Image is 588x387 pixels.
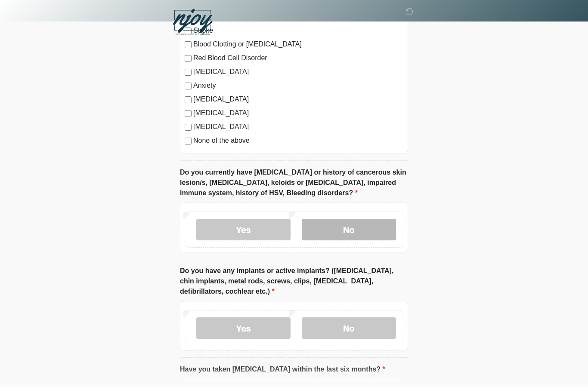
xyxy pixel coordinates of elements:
[196,219,291,241] label: Yes
[193,122,403,132] label: [MEDICAL_DATA]
[185,83,192,90] input: Anxiety
[180,168,408,199] label: Do you currently have [MEDICAL_DATA] or history of cancerous skin lesion/s, [MEDICAL_DATA], keloi...
[193,53,403,64] label: Red Blood Cell Disorder
[171,6,214,38] img: NJOY Restored Health & Aesthetics Logo
[193,40,403,50] label: Blood Clotting or [MEDICAL_DATA]
[180,266,408,297] label: Do you have any implants or active implants? ([MEDICAL_DATA], chin implants, metal rods, screws, ...
[302,219,396,241] label: No
[196,318,291,339] label: Yes
[185,111,192,117] input: [MEDICAL_DATA]
[185,55,192,62] input: Red Blood Cell Disorder
[302,318,396,339] label: No
[185,69,192,76] input: [MEDICAL_DATA]
[193,95,403,105] label: [MEDICAL_DATA]
[185,124,192,131] input: [MEDICAL_DATA]
[193,136,403,146] label: None of the above
[185,42,192,49] input: Blood Clotting or [MEDICAL_DATA]
[193,108,403,119] label: [MEDICAL_DATA]
[185,97,192,104] input: [MEDICAL_DATA]
[185,138,192,145] input: None of the above
[193,81,403,91] label: Anxiety
[193,67,403,77] label: [MEDICAL_DATA]
[180,365,385,375] label: Have you taken [MEDICAL_DATA] within the last six months?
